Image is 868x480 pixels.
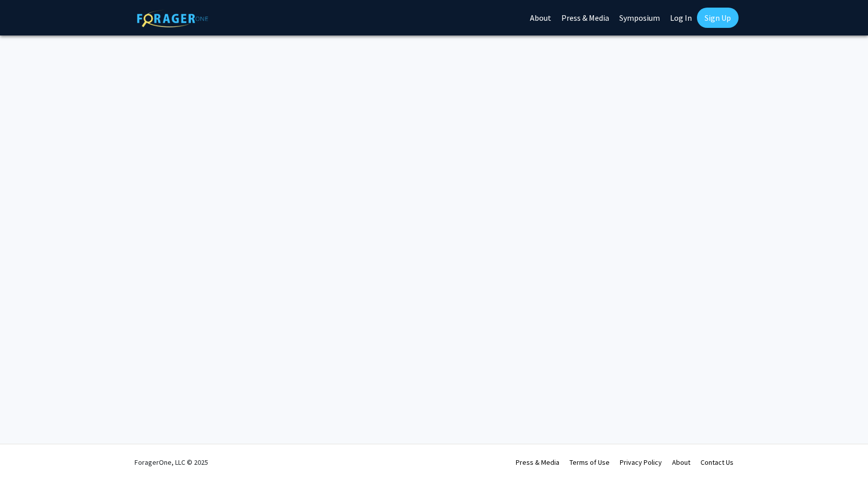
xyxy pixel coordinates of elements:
a: Privacy Policy [620,458,662,467]
a: Sign Up [697,8,739,28]
a: About [672,458,690,467]
a: Terms of Use [570,458,610,467]
a: Press & Media [516,458,559,467]
div: ForagerOne, LLC © 2025 [135,445,208,480]
a: Contact Us [700,458,733,467]
img: ForagerOne Logo [137,10,208,27]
